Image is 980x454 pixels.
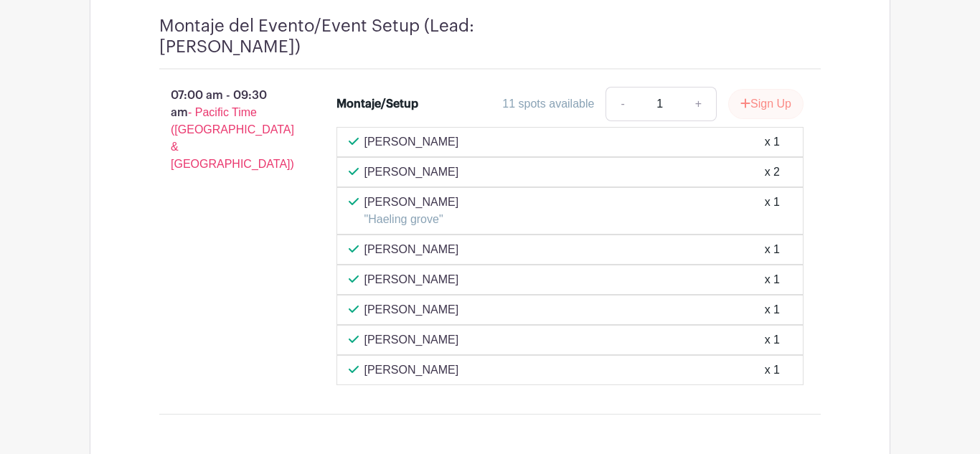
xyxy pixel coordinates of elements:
p: [PERSON_NAME] [364,164,459,181]
a: - [606,87,639,121]
div: x 1 [765,271,780,288]
div: x 1 [765,331,780,349]
p: [PERSON_NAME] [364,194,459,211]
div: x 2 [765,164,780,181]
p: [PERSON_NAME] [364,133,459,151]
div: Montaje/Setup [336,95,418,113]
div: x 1 [765,241,780,258]
p: "Haeling grove" [364,211,459,228]
button: Sign Up [728,89,804,119]
h4: Montaje del Evento/Event Setup (Lead: [PERSON_NAME]) [159,16,554,57]
div: 11 spots available [502,95,594,113]
p: [PERSON_NAME] [364,361,459,379]
div: x 1 [765,194,780,228]
div: x 1 [765,361,780,379]
p: [PERSON_NAME] [364,331,459,349]
div: x 1 [765,301,780,318]
p: [PERSON_NAME] [364,241,459,258]
a: + [681,87,717,121]
p: [PERSON_NAME] [364,271,459,288]
div: x 1 [765,133,780,151]
span: - Pacific Time ([GEOGRAPHIC_DATA] & [GEOGRAPHIC_DATA]) [171,106,294,170]
p: 07:00 am - 09:30 am [136,81,314,179]
p: [PERSON_NAME] [364,301,459,318]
